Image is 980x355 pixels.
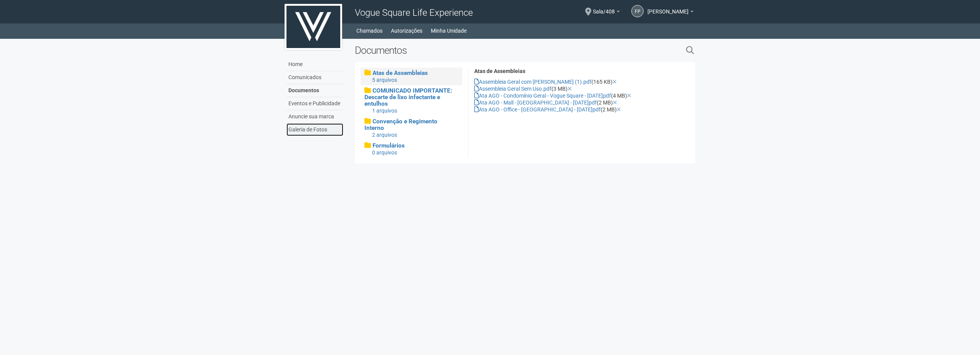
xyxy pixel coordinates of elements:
[647,10,694,16] a: [PERSON_NAME]
[391,25,422,36] a: Autorizações
[286,84,343,97] a: Documentos
[355,7,473,18] span: Vogue Square Life Experience
[612,79,617,85] a: Excluir
[474,106,601,113] a: Ata AGO - Office - [GEOGRAPHIC_DATA] - [DATE]pdf
[474,68,525,74] strong: Atas de Assembleias
[285,4,342,50] img: logo.jpg
[372,76,459,83] div: 5 arquivos
[474,92,690,99] div: (4 MB)
[286,97,343,110] a: Eventos e Publicidade
[627,93,631,99] a: Excluir
[474,106,690,113] div: (2 MB)
[372,149,459,156] div: 0 arquivos
[617,106,621,113] a: Excluir
[286,58,343,71] a: Home
[364,87,452,107] span: COMUNICADO IMPORTANTE: Descarte de lixo infectante e entulhos
[647,1,689,15] span: Fernando Paulino de Souza Junior
[568,86,572,92] a: Excluir
[474,86,551,92] a: Assembleia Geral Sem Uso.pdf
[474,78,690,85] div: (165 KB)
[474,93,611,99] a: Ata AGO - Condomínio Geral - Vogue Square - [DATE]pdf
[286,123,343,136] a: Galeria de Fotos
[372,142,405,149] span: Formulários
[364,142,459,156] a: Formulários 0 arquivos
[364,70,459,83] a: Atas de Assembleias 5 arquivos
[372,70,428,76] span: Atas de Assembleias
[355,45,607,56] h2: Documentos
[593,1,615,15] span: Sala/408
[372,131,459,138] div: 2 arquivos
[286,71,343,84] a: Comunicados
[364,118,437,131] span: Convenção e Regimento Interno
[372,107,459,114] div: 1 arquivos
[431,25,467,36] a: Minha Unidade
[474,100,597,106] a: Ata AGO - Mall - [GEOGRAPHIC_DATA] - [DATE]pdf
[631,5,644,17] a: FP
[286,110,343,123] a: Anuncie sua marca
[474,85,690,92] div: (3 MB)
[474,79,591,85] a: Assembleia Geral com [PERSON_NAME] (1).pdf
[364,87,459,114] a: COMUNICADO IMPORTANTE: Descarte de lixo infectante e entulhos 1 arquivos
[613,100,617,106] a: Excluir
[474,99,690,106] div: (2 MB)
[593,10,620,16] a: Sala/408
[356,25,382,36] a: Chamados
[364,118,459,138] a: Convenção e Regimento Interno 2 arquivos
